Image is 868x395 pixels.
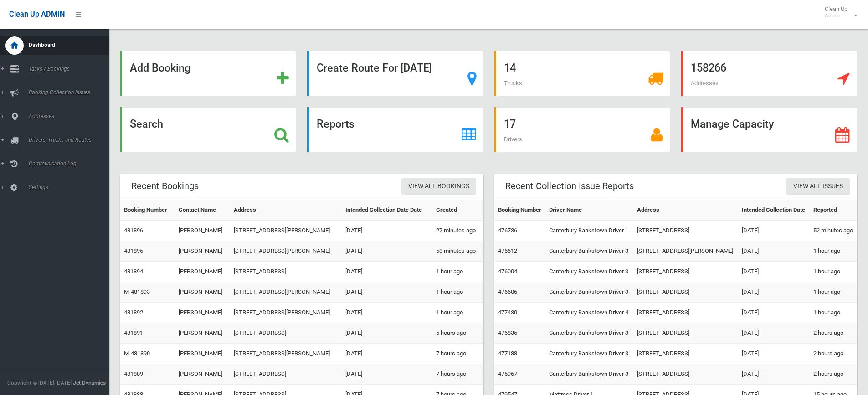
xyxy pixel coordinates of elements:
[691,118,774,130] strong: Manage Capacity
[26,66,116,72] span: Tasks / Bookings
[26,89,116,96] span: Booking Collection Issues
[432,241,483,262] td: 53 minutes ago
[175,344,230,364] td: [PERSON_NAME]
[230,221,342,241] td: [STREET_ADDRESS][PERSON_NAME]
[545,323,633,344] td: Canterbury Bankstown Driver 3
[810,262,857,282] td: 1 hour ago
[810,344,857,364] td: 2 hours ago
[738,323,810,344] td: [DATE]
[26,184,116,190] span: Settings
[786,178,850,195] a: View All Issues
[810,303,857,323] td: 1 hour ago
[494,51,670,96] a: 14 Trucks
[124,247,143,254] a: 481895
[432,364,483,385] td: 7 hours ago
[681,107,857,152] a: Manage Capacity
[504,80,522,87] span: Trucks
[633,221,738,241] td: [STREET_ADDRESS]
[504,118,516,130] strong: 17
[432,262,483,282] td: 1 hour ago
[124,227,143,234] a: 481896
[230,344,342,364] td: [STREET_ADDRESS][PERSON_NAME]
[307,51,483,96] a: Create Route For [DATE]
[130,62,190,74] strong: Add Booking
[633,323,738,344] td: [STREET_ADDRESS]
[342,262,432,282] td: [DATE]
[545,262,633,282] td: Canterbury Bankstown Driver 3
[175,241,230,262] td: [PERSON_NAME]
[342,303,432,323] td: [DATE]
[7,380,72,386] span: Copyright © [DATE]-[DATE]
[498,247,517,254] a: 476612
[545,221,633,241] td: Canterbury Bankstown Driver 1
[124,268,143,275] a: 481894
[124,288,150,295] a: M-481893
[545,282,633,303] td: Canterbury Bankstown Driver 3
[317,62,432,74] strong: Create Route For [DATE]
[26,160,116,167] span: Communication Log
[494,200,545,221] th: Booking Number
[498,268,517,275] a: 476004
[130,118,163,130] strong: Search
[633,344,738,364] td: [STREET_ADDRESS]
[810,200,857,221] th: Reported
[498,329,517,336] a: 476835
[307,107,483,152] a: Reports
[230,364,342,385] td: [STREET_ADDRESS]
[738,344,810,364] td: [DATE]
[504,136,522,143] span: Drivers
[738,262,810,282] td: [DATE]
[633,200,738,221] th: Address
[230,282,342,303] td: [STREET_ADDRESS][PERSON_NAME]
[342,200,432,221] th: Intended Collection Date Date
[633,364,738,385] td: [STREET_ADDRESS]
[738,364,810,385] td: [DATE]
[230,262,342,282] td: [STREET_ADDRESS]
[230,241,342,262] td: [STREET_ADDRESS][PERSON_NAME]
[175,282,230,303] td: [PERSON_NAME]
[175,364,230,385] td: [PERSON_NAME]
[691,62,726,74] strong: 158266
[633,241,738,262] td: [STREET_ADDRESS][PERSON_NAME]
[545,241,633,262] td: Canterbury Bankstown Driver 3
[124,329,143,336] a: 481891
[633,282,738,303] td: [STREET_ADDRESS]
[432,282,483,303] td: 1 hour ago
[230,303,342,323] td: [STREET_ADDRESS][PERSON_NAME]
[810,282,857,303] td: 1 hour ago
[498,350,517,357] a: 477188
[175,323,230,344] td: [PERSON_NAME]
[124,370,143,377] a: 481889
[432,323,483,344] td: 5 hours ago
[738,241,810,262] td: [DATE]
[175,303,230,323] td: [PERSON_NAME]
[342,323,432,344] td: [DATE]
[26,42,116,48] span: Dashboard
[432,344,483,364] td: 7 hours ago
[633,303,738,323] td: [STREET_ADDRESS]
[498,288,517,295] a: 476606
[9,10,65,19] span: Clean Up ADMIN
[342,221,432,241] td: [DATE]
[498,227,517,234] a: 476736
[494,177,645,195] header: Recent Collection Issue Reports
[401,178,476,195] a: View All Bookings
[810,364,857,385] td: 2 hours ago
[230,323,342,344] td: [STREET_ADDRESS]
[175,221,230,241] td: [PERSON_NAME]
[317,118,354,130] strong: Reports
[26,137,116,143] span: Drivers, Trucks and Routes
[738,303,810,323] td: [DATE]
[175,200,230,221] th: Contact Name
[810,323,857,344] td: 2 hours ago
[820,5,857,19] span: Clean Up
[342,364,432,385] td: [DATE]
[738,282,810,303] td: [DATE]
[73,380,106,386] strong: Jet Dynamics
[633,262,738,282] td: [STREET_ADDRESS]
[175,262,230,282] td: [PERSON_NAME]
[124,350,150,357] a: M-481890
[738,200,810,221] th: Intended Collection Date
[810,221,857,241] td: 52 minutes ago
[342,282,432,303] td: [DATE]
